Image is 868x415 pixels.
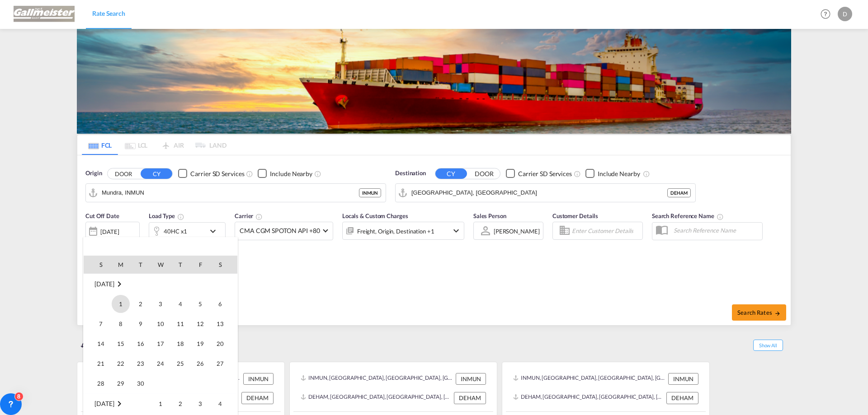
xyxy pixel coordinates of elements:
[151,354,170,373] span: 24
[94,400,114,407] span: [DATE]
[112,374,130,392] span: 29
[84,256,237,415] md-calendar: Calendar
[170,294,190,314] td: Thursday September 4 2025
[131,314,151,334] td: Tuesday September 9 2025
[132,315,150,333] span: 9
[84,274,237,294] td: September 2025
[151,315,170,333] span: 10
[151,256,170,274] th: W
[211,315,229,333] span: 13
[210,256,237,274] th: S
[92,315,110,333] span: 7
[151,294,170,314] td: Wednesday September 3 2025
[171,295,189,313] span: 4
[84,294,237,314] tr: Week 1
[210,314,237,334] td: Saturday September 13 2025
[151,395,170,413] span: 1
[84,394,151,414] td: October 2025
[132,354,150,373] span: 23
[84,354,237,373] tr: Week 4
[151,314,170,334] td: Wednesday September 10 2025
[191,335,209,353] span: 19
[191,315,209,333] span: 12
[190,334,210,354] td: Friday September 19 2025
[84,334,237,354] tr: Week 3
[111,354,131,373] td: Monday September 22 2025
[190,394,210,414] td: Friday October 3 2025
[170,256,190,274] th: T
[170,394,190,414] td: Thursday October 2 2025
[191,395,209,413] span: 3
[131,354,151,373] td: Tuesday September 23 2025
[112,295,130,313] span: 1
[84,373,111,394] td: Sunday September 28 2025
[190,354,210,373] td: Friday September 26 2025
[211,295,229,313] span: 6
[131,256,151,274] th: T
[84,274,237,294] tr: Week undefined
[84,354,111,373] td: Sunday September 21 2025
[92,374,110,392] span: 28
[170,354,190,373] td: Thursday September 25 2025
[131,294,151,314] td: Tuesday September 2 2025
[84,256,111,274] th: S
[132,295,150,313] span: 2
[84,334,111,354] td: Sunday September 14 2025
[211,354,229,373] span: 27
[111,256,131,274] th: M
[84,394,237,414] tr: Week 1
[171,335,189,353] span: 18
[171,315,189,333] span: 11
[210,294,237,314] td: Saturday September 6 2025
[132,374,150,392] span: 30
[171,395,189,413] span: 2
[191,354,209,373] span: 26
[84,373,237,394] tr: Week 5
[151,295,170,313] span: 3
[191,295,209,313] span: 5
[112,335,130,353] span: 15
[190,294,210,314] td: Friday September 5 2025
[151,354,170,373] td: Wednesday September 24 2025
[84,314,111,334] td: Sunday September 7 2025
[92,354,110,373] span: 21
[84,314,237,334] tr: Week 2
[151,394,170,414] td: Wednesday October 1 2025
[131,373,151,394] td: Tuesday September 30 2025
[111,294,131,314] td: Monday September 1 2025
[190,256,210,274] th: F
[190,314,210,334] td: Friday September 12 2025
[92,335,110,353] span: 14
[111,373,131,394] td: Monday September 29 2025
[211,395,229,413] span: 4
[210,334,237,354] td: Saturday September 20 2025
[210,394,237,414] td: Saturday October 4 2025
[131,334,151,354] td: Tuesday September 16 2025
[94,280,114,288] span: [DATE]
[112,315,130,333] span: 8
[211,335,229,353] span: 20
[170,334,190,354] td: Thursday September 18 2025
[151,334,170,354] td: Wednesday September 17 2025
[132,335,150,353] span: 16
[210,354,237,373] td: Saturday September 27 2025
[151,335,170,353] span: 17
[111,334,131,354] td: Monday September 15 2025
[112,354,130,373] span: 22
[170,314,190,334] td: Thursday September 11 2025
[111,314,131,334] td: Monday September 8 2025
[171,354,189,373] span: 25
